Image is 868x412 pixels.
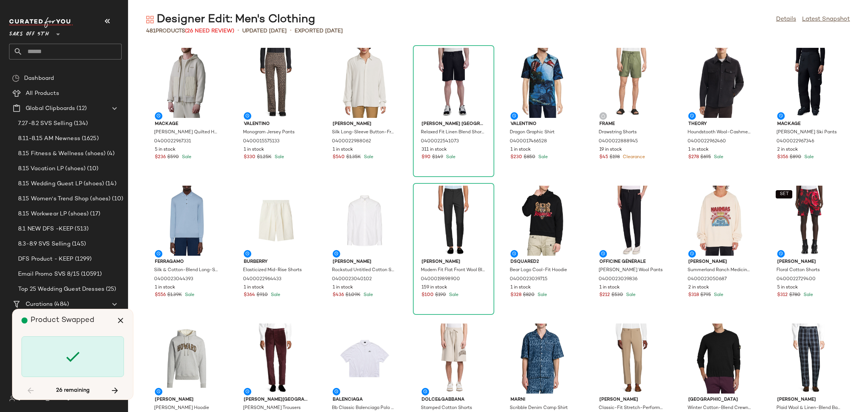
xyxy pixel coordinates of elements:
img: cfy_white_logo.C9jOOHJF.svg [9,17,73,28]
span: 311 in stock [422,146,447,153]
span: 1 in stock [599,284,620,291]
span: 0400022967331 [154,138,191,145]
span: (10) [110,195,123,203]
span: (134) [72,119,88,128]
span: Summerland Ranch Medicine Crystal Crewneck Sweatshirt [688,267,752,274]
span: Stamped Cotton Shorts [421,405,472,412]
span: 1 in stock [510,146,531,153]
p: Exported [DATE] [295,27,343,35]
span: 0400022988062 [332,138,371,145]
div: Designer Edit: Men's Clothing [146,12,315,27]
span: (1625) [80,134,99,143]
span: Dashboard [24,74,54,83]
span: Sale [625,293,636,298]
span: $212 [599,292,610,299]
img: 0400023044393_LIGHTBLUE [149,186,225,256]
img: 0400022988062_OFFWHITE [327,48,403,118]
span: $356 [777,154,788,161]
span: Modern Fit Flat Front Wool Blend Dress Pants [421,267,485,274]
span: Classic-Fit Stretch-Performance Dress Pants [599,405,663,412]
img: 0400023040102_WHITE [327,186,403,256]
img: 0400022962460_HICKORYMELANGE [682,48,758,118]
span: 0400023044393 [154,276,193,283]
span: $45 [599,154,608,161]
img: 0400023034345_GREY [149,323,225,394]
span: SET [779,192,789,197]
img: svg%3e [601,114,605,118]
span: $695 [700,154,711,161]
img: 0400022964433_PEARL [238,186,314,256]
span: Sale [183,293,194,298]
img: 0400019898900_CHARCOAL [416,186,492,256]
span: Sale [269,293,280,298]
span: (484) [53,300,69,309]
p: updated [DATE] [242,27,287,35]
span: $890 [790,154,801,161]
span: 8.15 Women's Trend Shop (shoes) [18,195,110,203]
span: $236 [155,154,166,161]
span: DFS Product - KEEP [18,255,73,264]
span: Houndstooth Wool-Cashmere Shirt Jacket [688,129,752,136]
img: 0400022967331_TRENCH [149,48,225,118]
span: 0400023040102 [332,276,372,283]
img: 0400023050687_ANTIQUEWHITE [682,186,758,256]
span: $1.35K [346,154,361,161]
span: Silk Long-Sleeve Button-Front Shirt [332,129,396,136]
span: Sale [273,155,284,160]
span: 0400017466528 [510,138,547,145]
span: [PERSON_NAME] [688,259,752,266]
span: [PERSON_NAME] [GEOGRAPHIC_DATA] [422,121,486,128]
span: $1.09K [345,292,361,299]
span: 8.15 Fitness & Wellness (shoes) [18,150,105,158]
span: 0400023039715 [510,276,547,283]
span: Balenciaga [333,397,397,403]
span: $328 [510,292,521,299]
span: 0400022729400 [776,276,816,283]
span: Dsquared2 [510,259,575,266]
div: Products [146,27,234,35]
span: [PERSON_NAME] [333,259,397,266]
span: $230 [510,154,522,161]
span: 0400022541073 [421,138,459,145]
span: $330 [244,154,255,161]
span: $312 [777,292,788,299]
span: 2 in stock [688,284,709,291]
span: $278 [688,154,699,161]
span: $820 [523,292,535,299]
span: Rockstud Untitled Cotton Shirt [332,267,396,274]
span: 1 in stock [244,146,264,153]
span: 481 [146,28,156,34]
span: 1 in stock [155,284,175,291]
span: $910 [257,292,268,299]
img: svg%3e [9,395,15,401]
span: 19 in stock [599,146,622,153]
span: Bb Classic Balenciaga Polo Shirt Oversized [332,405,396,412]
span: [PERSON_NAME] [599,397,663,403]
span: 8.15 Workwear LP (shoes) [18,210,89,218]
span: Valentino [244,121,308,128]
span: 1 in stock [510,284,531,291]
span: Global Clipboards [26,104,75,113]
span: Marni [510,397,575,403]
span: $436 [333,292,344,299]
span: 26 remaining [56,387,90,394]
span: 0400022888945 [599,138,638,145]
span: [PERSON_NAME] [777,259,841,266]
span: Officine Générale [599,259,663,266]
span: Sale [803,155,814,160]
span: $795 [700,292,711,299]
span: $190 [435,292,446,299]
span: [PERSON_NAME][GEOGRAPHIC_DATA] [244,397,308,403]
span: 159 in stock [422,284,447,291]
span: (10) [86,165,98,173]
img: svg%3e [12,75,20,82]
span: $590 [167,154,179,161]
span: $530 [611,292,623,299]
img: 0400022541073_BLACK [416,48,492,118]
span: (12) [75,104,87,113]
img: 0400023056721_BURGUNDY [238,323,314,394]
span: Burberry [244,259,308,266]
span: Valentino [510,121,575,128]
span: Sale [448,293,458,298]
a: Details [776,15,796,24]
